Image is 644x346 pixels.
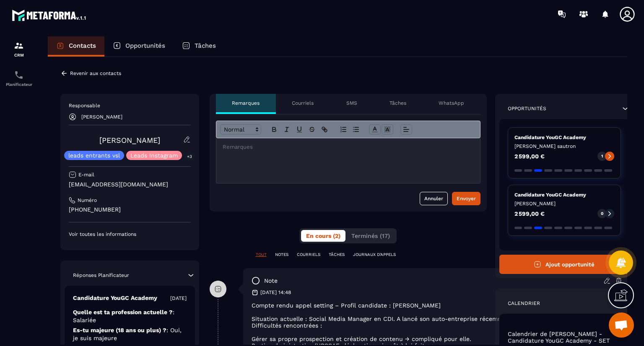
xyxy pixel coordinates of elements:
p: TOUT [256,252,267,258]
div: Envoyer [457,194,476,203]
li: Gérer sa propre prospection et création de contenu → compliqué pour elle. [252,336,623,342]
p: NOTES [275,252,288,258]
li: Situation actuelle : Social Media Manager en CDI. A lancé son auto-entreprise récemment mais a du... [252,315,623,322]
p: Candidature YouGC Academy [514,134,615,141]
p: E-mail [78,171,94,178]
p: TÂCHES [329,252,345,258]
button: Annuler [420,192,448,205]
p: 0 [601,211,603,217]
p: [PERSON_NAME] sautron [514,143,615,150]
p: [PERSON_NAME] [514,200,615,207]
p: [EMAIL_ADDRESS][DOMAIN_NAME] [69,181,191,188]
p: [DATE] 14:48 [260,289,291,296]
p: COURRIELS [297,252,320,258]
p: Tâches [390,100,406,106]
p: Opportunités [125,42,165,49]
button: Ajout opportunité [499,255,630,274]
p: Quelle est ta profession actuelle ? [73,308,187,324]
p: 1 [601,153,603,159]
img: scheduler [14,70,24,80]
p: Opportunités [508,105,546,112]
span: En cours (2) [306,232,340,239]
p: +3 [184,152,195,161]
button: Terminés (17) [346,230,395,242]
p: leads entrants vsl [68,152,120,158]
p: Compte rendu appel setting – Profil candidate : [PERSON_NAME] [252,302,623,309]
p: Planificateur [2,82,36,87]
li: Difficultés rencontrées : [252,322,623,329]
p: Calendrier de [PERSON_NAME] - Candidature YouGC Academy - SET [508,331,621,344]
p: Leads Instagram [130,152,178,158]
p: Revenir aux contacts [70,70,121,76]
p: Remarques [232,100,260,106]
button: Envoyer [452,192,480,205]
button: En cours (2) [301,230,345,242]
a: Tâches [174,36,224,57]
a: Opportunités [104,36,174,57]
a: schedulerschedulerPlanificateur [2,64,36,93]
a: Contacts [48,36,104,57]
p: 2 599,00 € [514,211,545,217]
img: formation [14,41,24,51]
p: Calendrier [508,300,540,307]
p: Contacts [69,42,96,49]
p: 2 599,00 € [514,153,545,159]
p: Courriels [292,100,314,106]
a: [PERSON_NAME] [99,136,160,145]
p: Voir toutes les informations [69,231,191,238]
p: note [264,277,278,285]
p: JOURNAUX D'APPELS [353,252,396,258]
p: Tâches [195,42,216,49]
p: SMS [346,100,357,106]
p: Réponses Planificateur [73,272,129,279]
p: Responsable [69,102,191,109]
p: WhatsApp [439,100,464,106]
a: formationformationCRM [2,34,36,64]
p: Es-tu majeure (18 ans ou plus) ? [73,326,187,342]
p: CRM [2,53,36,57]
p: Candidature YouGC Academy [514,191,615,198]
p: Numéro [78,197,97,204]
p: [DATE] [170,295,187,302]
a: Ouvrir le chat [609,312,634,338]
p: Candidature YouGC Academy [73,294,157,302]
span: Terminés (17) [351,232,390,239]
p: [PHONE_NUMBER] [69,206,191,214]
img: logo [12,8,87,23]
p: [PERSON_NAME] [81,114,122,120]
